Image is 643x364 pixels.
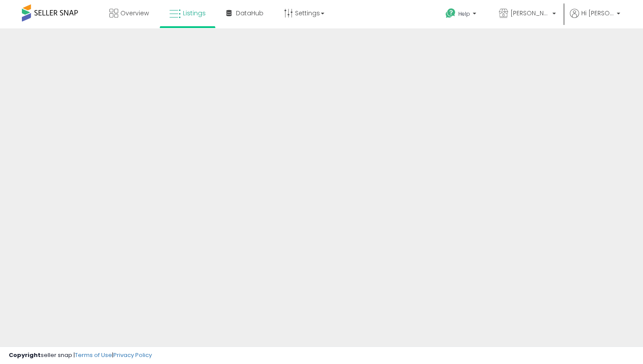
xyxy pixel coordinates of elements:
[458,10,470,17] span: Help
[9,351,41,359] strong: Copyright
[9,351,152,360] div: seller snap | |
[113,351,152,359] a: Privacy Policy
[439,1,485,28] a: Help
[120,9,149,17] span: Overview
[183,9,206,17] span: Listings
[75,351,112,359] a: Terms of Use
[570,9,620,28] a: Hi [PERSON_NAME]
[581,9,614,17] span: Hi [PERSON_NAME]
[510,9,550,17] span: [PERSON_NAME] Products
[445,8,456,19] i: Get Help
[236,9,264,17] span: DataHub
